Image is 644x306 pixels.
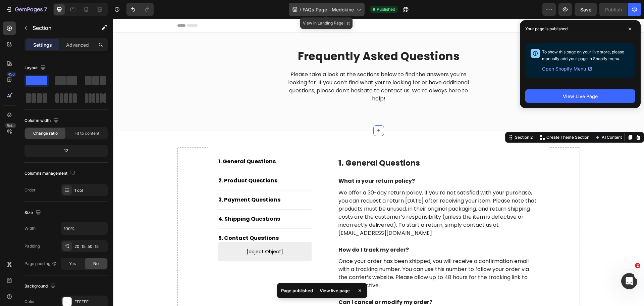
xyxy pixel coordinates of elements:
[225,170,425,218] p: We offer a 30-day return policy. If you’re not satisfied with your purchase, you can request a re...
[225,139,425,149] p: 1. General Questions
[542,65,586,73] span: Open Shopify Menu
[481,115,510,123] button: AI Content
[225,238,425,271] p: Once your order has been shipped, you will receive a confirmation email with a tracking number. Y...
[105,229,199,237] span: [object Object]
[303,6,354,13] span: FAQs Page - Medokine
[433,116,476,122] p: Create Theme Section
[74,244,106,250] div: 20, 15, 50, 15
[5,123,16,128] div: Beta
[300,6,301,13] span: /
[33,41,52,48] p: Settings
[542,49,624,61] span: To show this page on your live store, please manually add your page in Shopify menu.
[605,6,622,13] div: Publish
[105,139,163,147] a: 1. General Questions
[24,169,77,178] div: Columns management
[105,215,166,223] a: 5. Contact Questions
[3,3,50,16] button: 7
[74,130,99,136] span: Fit to content
[33,130,58,136] span: Change ratio
[24,208,42,217] div: Size
[113,19,644,306] iframe: Design area
[525,26,568,32] p: Your page is published
[24,299,35,305] div: Color
[24,116,60,125] div: Column width
[225,159,425,166] p: What is your return policy?
[24,243,40,249] div: Padding
[580,7,591,12] span: Save
[525,89,635,103] button: View Live Page
[26,146,106,156] div: 12
[74,299,106,305] div: FFFFFF
[24,282,57,291] div: Background
[225,280,425,287] p: Can I cancel or modify my order?
[316,286,354,295] div: View live page
[171,52,361,84] p: Please take a look at the sections below to find the answers you’re looking for. If you can’t fin...
[575,3,597,16] button: Save
[105,158,164,166] a: 2. Product Questions
[44,5,47,13] p: 7
[24,225,36,231] div: Width
[105,196,167,204] a: 4. Shipping Questions
[621,273,637,289] iframe: Intercom live chat
[61,222,107,234] input: Auto
[126,3,154,16] div: Undo/Redo
[635,263,640,268] span: 2
[105,177,167,185] a: 3. Payment Questions
[377,6,395,12] span: Published
[74,187,106,193] div: 1 col
[33,24,88,32] p: Section
[281,287,313,294] p: Page published
[24,63,47,73] div: Layout
[400,116,421,122] div: Section 2
[69,261,76,267] span: Yes
[563,93,598,100] div: View Live Page
[24,261,57,267] div: Page padding
[24,187,36,193] div: Order
[6,72,16,77] div: 450
[225,228,425,235] p: How do I track my order?
[599,3,628,16] button: Publish
[66,41,89,48] p: Advanced
[170,30,361,46] h2: Frequently Asked Questions
[93,261,99,267] span: No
